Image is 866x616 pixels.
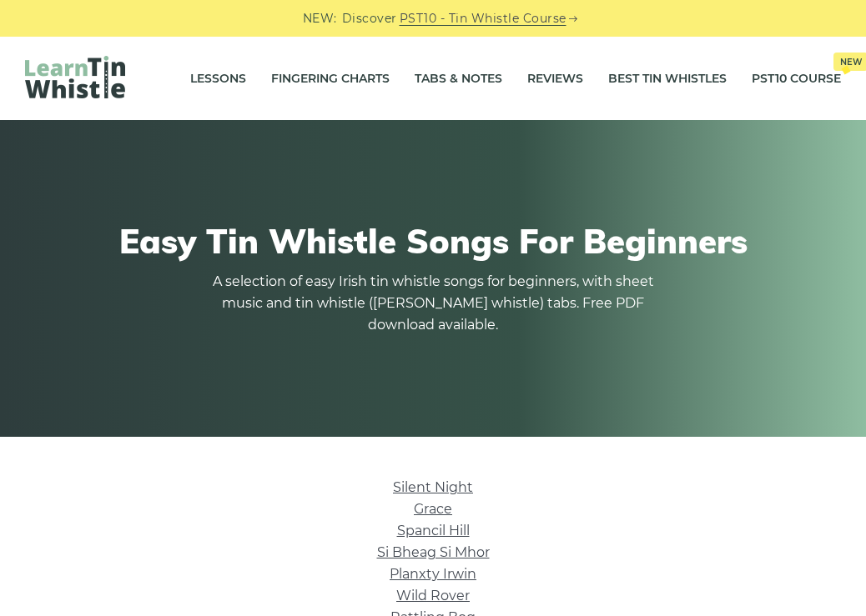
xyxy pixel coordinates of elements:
[415,58,502,99] a: Tabs & Notes
[208,271,658,336] p: A selection of easy Irish tin whistle songs for beginners, with sheet music and tin whistle ([PER...
[377,544,490,560] a: Si­ Bheag Si­ Mhor
[393,479,473,495] a: Silent Night
[527,58,583,99] a: Reviews
[271,58,390,99] a: Fingering Charts
[397,523,470,538] a: Spancil Hill
[25,56,125,98] img: LearnTinWhistle.com
[396,588,470,603] a: Wild Rover
[414,501,452,517] a: Grace
[33,221,833,261] h1: Easy Tin Whistle Songs For Beginners
[608,58,727,99] a: Best Tin Whistles
[752,58,841,99] a: PST10 CourseNew
[390,566,476,582] a: Planxty Irwin
[190,58,246,99] a: Lessons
